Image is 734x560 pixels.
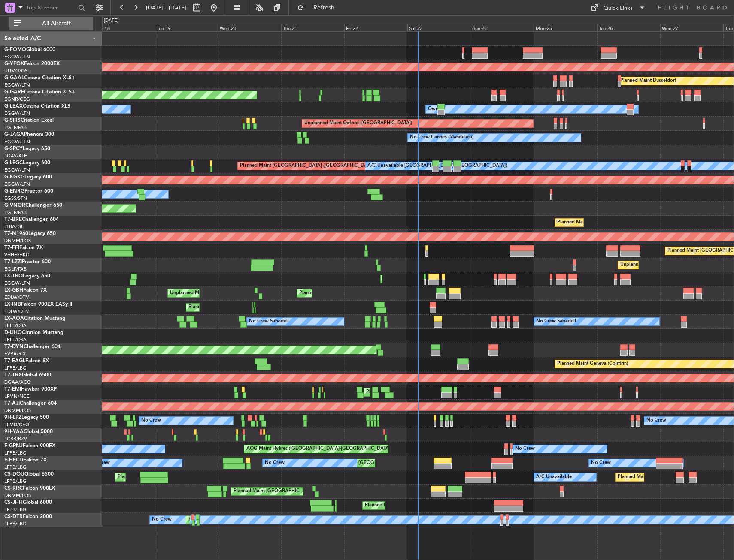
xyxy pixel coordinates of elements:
[22,21,91,27] span: All Aircraft
[4,415,21,420] span: 9H-LPZ
[4,393,30,400] a: LFMN/NCE
[4,443,55,449] a: F-GPNJFalcon 900EX
[26,1,76,14] input: Trip Number
[4,181,30,187] a: EGGW/LTN
[4,458,47,463] a: F-HECDFalcon 7X
[4,153,27,159] a: LGAV/ATH
[4,407,31,414] a: DNMM/LOS
[4,358,25,364] span: T7-EAGL
[4,175,24,180] span: G-KGKG
[4,110,30,117] a: EGGW/LTN
[4,387,21,392] span: T7-EMI
[240,160,375,172] div: Planned Maint [GEOGRAPHIC_DATA] ([GEOGRAPHIC_DATA])
[4,189,53,194] a: G-ENRGPraetor 600
[4,252,30,258] a: VHHH/HKG
[4,167,30,173] a: EGGW/LTN
[4,288,23,293] span: LX-GBH
[367,160,507,172] div: A/C Unavailable [GEOGRAPHIC_DATA] ([GEOGRAPHIC_DATA])
[4,330,64,335] a: D-IJHOCitation Mustang
[4,379,30,385] a: DGAA/ACC
[660,24,723,31] div: Wed 27
[4,472,24,477] span: CS-DOU
[4,521,27,527] a: LFPB/LBG
[4,203,62,208] a: G-VNORChallenger 650
[407,24,470,31] div: Sat 23
[4,422,29,428] a: LFMD/CEQ
[4,47,26,52] span: G-FOMO
[4,373,51,378] a: T7-TRXGlobal 6500
[4,138,30,145] a: EGGW/LTN
[4,514,52,519] a: CS-DTRFalcon 2000
[4,118,21,123] span: G-SIRS
[4,500,23,505] span: CS-JHH
[4,75,75,81] a: G-GAALCessna Citation XLS+
[4,486,55,491] a: CS-RRCFalcon 900LX
[4,344,61,349] a: T7-DYNChallenger 604
[4,351,26,357] a: EVRA/RIX
[92,24,155,31] div: Mon 18
[299,287,395,300] div: Planned Maint Nice ([GEOGRAPHIC_DATA])
[4,75,24,81] span: G-GAAL
[304,117,412,130] div: Unplanned Maint Oxford ([GEOGRAPHIC_DATA])
[4,337,27,343] a: LELL/QSA
[4,124,27,131] a: EGLF/FAB
[4,61,60,66] a: G-YFOXFalcon 2000EX
[155,24,218,31] div: Tue 19
[410,131,473,144] div: No Crew Cannes (Mandelieu)
[4,90,75,95] a: G-GARECessna Citation XLS+
[4,330,22,335] span: D-IJHO
[9,17,93,30] button: All Aircraft
[4,104,70,109] a: G-LEAXCessna Citation XLS
[4,245,19,250] span: T7-FFI
[4,104,23,109] span: G-LEAX
[141,414,161,427] div: No Crew
[4,274,50,279] a: LX-TROLegacy 650
[4,486,23,491] span: CS-RRC
[4,280,30,286] a: EGGW/LTN
[646,414,666,427] div: No Crew
[4,506,27,513] a: LFPB/LBG
[146,4,186,12] span: [DATE] - [DATE]
[4,132,54,137] a: G-JAGAPhenom 300
[4,217,22,222] span: T7-BRE
[4,401,20,406] span: T7-AJI
[4,175,52,180] a: G-KGKGLegacy 600
[118,471,253,484] div: Planned Maint [GEOGRAPHIC_DATA] ([GEOGRAPHIC_DATA])
[4,68,30,74] a: UUMO/OSF
[4,209,27,216] a: EGLF/FAB
[4,316,66,321] a: LX-AOACitation Mustang
[4,387,57,392] a: T7-EMIHawker 900XP
[249,315,289,328] div: No Crew Sabadell
[4,203,25,208] span: G-VNOR
[4,274,23,279] span: LX-TRO
[4,288,47,293] a: LX-GBHFalcon 7X
[281,24,344,31] div: Thu 21
[428,103,443,116] div: Owner
[620,75,676,87] div: Planned Maint Dusseldorf
[4,266,27,272] a: EGLF/FAB
[246,443,391,455] div: AOG Maint Hyères ([GEOGRAPHIC_DATA]-[GEOGRAPHIC_DATA])
[4,259,22,265] span: T7-LZZI
[4,302,72,307] a: LX-INBFalcon 900EX EASy II
[515,443,535,455] div: No Crew
[4,492,31,499] a: DNMM/LOS
[293,1,345,15] button: Refresh
[4,373,22,378] span: T7-TRX
[4,302,21,307] span: LX-INB
[4,415,49,420] a: 9H-LPZLegacy 500
[4,316,24,321] span: LX-AOA
[586,1,650,15] button: Quick Links
[4,160,23,166] span: G-LEGC
[366,386,416,399] div: Planned Maint Chester
[104,17,118,24] div: [DATE]
[152,513,172,526] div: No Crew
[4,472,54,477] a: CS-DOUGlobal 6500
[4,344,24,349] span: T7-DYN
[4,90,24,95] span: G-GARE
[4,61,24,66] span: G-YFOX
[471,24,534,31] div: Sun 24
[234,485,369,498] div: Planned Maint [GEOGRAPHIC_DATA] ([GEOGRAPHIC_DATA])
[4,322,27,329] a: LELL/QSA
[188,513,232,526] div: Planned Maint Sofia
[4,160,50,166] a: G-LEGCLegacy 600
